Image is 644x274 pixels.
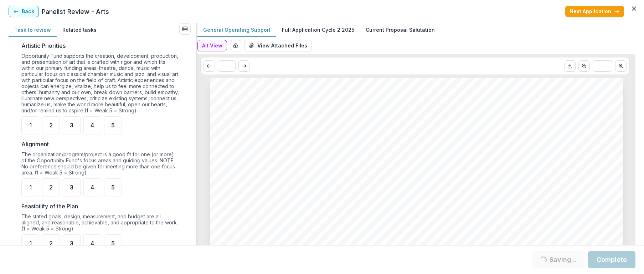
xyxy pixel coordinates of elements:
span: Nonprofit DBA: [235,199,305,209]
span: 4 [91,184,94,190]
span: Submitted Date: [235,244,309,253]
span: 4 [91,240,94,246]
span: Grant Start: [235,210,289,220]
p: Full Application Cycle 2 2025 [282,26,354,34]
span: 2 [49,184,53,190]
button: Back [9,6,39,17]
button: Task to review [9,23,57,37]
span: 3 [70,122,73,128]
button: Scroll to next page [615,60,627,72]
span: 2 [49,122,53,128]
button: Scroll to previous page [203,60,215,72]
span: Chatham Baroque, Inc. [308,201,394,209]
div: Opportunity Fund supports the creation, development, production, and presentation of art that is ... [21,53,179,116]
span: 5 [111,240,115,246]
div: The stated goals, design, measurement, and budget are all aligned, and reasonable, achievable, an... [21,213,179,234]
span: 3 [70,184,73,190]
button: Scroll to next page [238,60,250,72]
button: Complete [588,251,635,268]
span: 3 [70,240,73,246]
button: View all reviews [179,23,191,35]
button: Related tasks [57,23,102,37]
span: [DATE] [312,245,339,253]
button: Saving... [532,251,585,268]
span: 2 [49,240,53,246]
span: 4 [91,122,94,128]
span: [DATE] [292,212,318,220]
span: Chatham Baroque, Inc. [235,141,386,154]
span: 5 [111,184,115,190]
span: Awarded Amount: [235,233,318,242]
p: Feasibility of the Plan [21,202,78,210]
span: Grant End: [235,222,285,231]
span: 0.0 [321,234,333,242]
span: [DATE] [288,223,314,231]
button: Close [628,3,640,14]
span: 1 [29,240,32,246]
p: Artistic Priorities [21,41,66,50]
button: View Attached Files [244,40,312,51]
p: Panelist Review - Arts [42,7,109,16]
button: Download PDF [564,60,576,72]
span: 5 [111,122,115,128]
p: Current Proposal Salutation [366,26,435,34]
button: Alt View [197,40,227,51]
p: Alignment [21,140,49,148]
p: General Operating Support [203,26,271,34]
span: General Operating Support [235,176,377,187]
span: 1 [29,184,32,190]
button: Scroll to previous page [578,60,590,72]
div: The organization/program/project is a good fit for one (or more) of the Opportunity Fund's focus ... [21,151,179,178]
button: Next Application [565,6,624,17]
span: 1 [29,122,32,128]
